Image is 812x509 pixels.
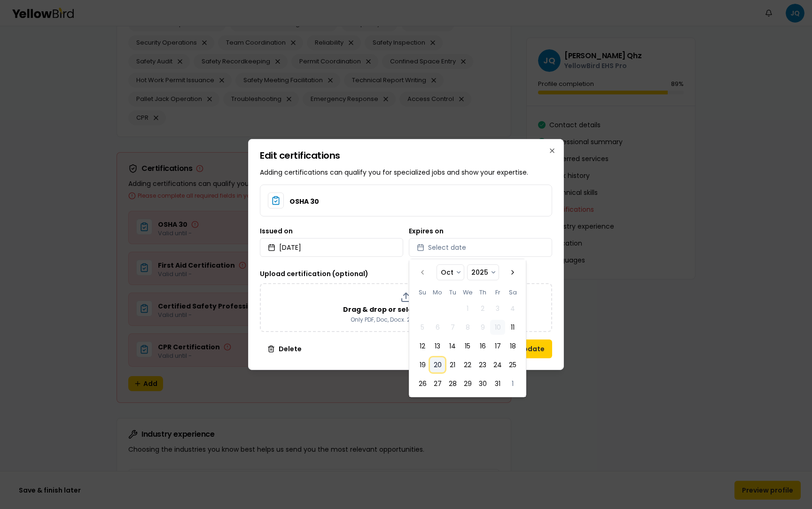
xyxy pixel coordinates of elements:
th: Friday [490,287,505,297]
button: Wednesday, October 22nd, 2025 [460,357,475,372]
th: Monday [430,287,445,297]
button: Monday, October 13th, 2025 [430,339,445,354]
button: Sunday, October 19th, 2025 [415,357,430,372]
button: Tuesday, October 28th, 2025 [445,376,460,391]
label: Upload certification (optional) [260,269,368,278]
button: Thursday, October 30th, 2025 [475,376,490,391]
button: Sunday, October 26th, 2025 [415,376,430,391]
p: Drag & drop or select file to upload [343,305,469,314]
button: Friday, October 24th, 2025 [490,357,505,372]
button: Thursday, October 16th, 2025 [475,339,490,354]
button: Friday, October 17th, 2025 [490,339,505,354]
button: Go to the Next Month [505,265,520,280]
button: Wednesday, October 29th, 2025 [460,376,475,391]
th: Wednesday [460,287,475,297]
button: Delete [260,339,309,358]
p: Only PDF, Doc, Docx. 20 MB max file size. [351,316,461,324]
span: Select date [428,243,466,252]
button: Monday, October 20th, 2025 [430,357,445,372]
button: Tuesday, October 21st, 2025 [445,357,460,372]
button: Go to the Previous Month [415,265,430,280]
button: Saturday, October 11th, 2025 [505,320,520,335]
button: Tuesday, October 14th, 2025 [445,339,460,354]
p: Adding certifications can qualify you for specialized jobs and show your expertise. [260,168,552,177]
button: Saturday, November 1st, 2025 [505,376,520,391]
button: Monday, October 27th, 2025 [430,376,445,391]
h2: Edit certifications [260,151,552,160]
div: Drag & drop or select file to uploadOnly PDF, Doc, Docx. 20 MB max file size. [260,283,552,332]
button: [DATE] [260,238,403,257]
h3: OSHA 30 [289,197,319,206]
button: Saturday, October 25th, 2025 [505,357,520,372]
button: Friday, October 31st, 2025 [490,376,505,391]
th: Sunday [415,287,430,297]
th: Thursday [475,287,490,297]
button: Sunday, October 12th, 2025 [415,339,430,354]
th: Saturday [505,287,520,297]
table: October 2025 [415,287,520,391]
button: Saturday, October 18th, 2025 [505,339,520,354]
button: Thursday, October 23rd, 2025 [475,357,490,372]
th: Tuesday [445,287,460,297]
button: Wednesday, October 15th, 2025 [460,339,475,354]
label: Expires on [409,228,444,234]
label: Issued on [260,228,293,234]
button: Update [511,339,552,358]
button: Select date [409,238,552,257]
